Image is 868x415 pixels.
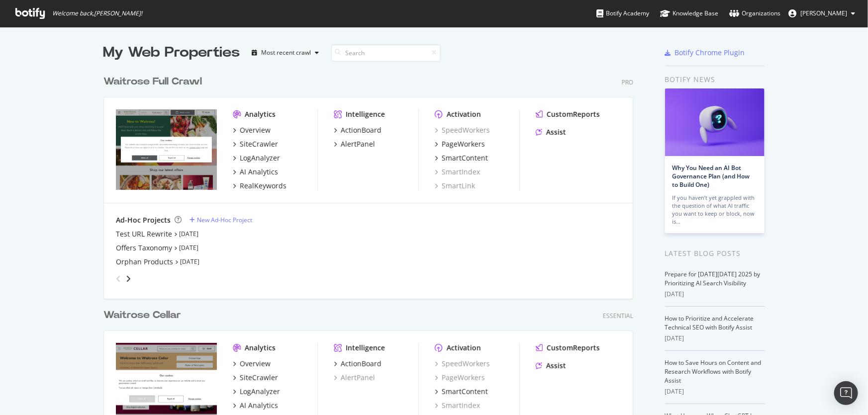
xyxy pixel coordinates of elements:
[341,125,382,135] div: ActionBoard
[673,194,757,226] div: If you haven’t yet grappled with the question of what AI traffic you want to keep or block, now is…
[179,244,198,252] a: [DATE]
[435,139,485,149] a: PageWorkers
[536,343,600,353] a: CustomReports
[596,8,649,18] div: Botify Academy
[673,164,750,189] a: Why You Need an AI Bot Governance Plan (and How to Build One)
[435,359,490,369] a: SpeedWorkers
[442,153,488,163] div: SmartContent
[197,216,252,224] div: New Ad-Hoc Project
[341,359,382,369] div: ActionBoard
[660,8,718,18] div: Knowledge Base
[233,373,278,383] a: SiteCrawler
[245,109,276,119] div: Analytics
[112,271,125,287] div: angle-left
[248,45,323,61] button: Most recent crawl
[240,359,271,369] div: Overview
[116,243,172,253] a: Offers Taxonomy
[331,44,441,62] input: Search
[665,248,765,259] div: Latest Blog Posts
[334,373,375,383] a: AlertPanel
[665,387,765,396] div: [DATE]
[435,387,488,397] a: SmartContent
[240,181,287,191] div: RealKeywords
[546,127,566,137] div: Assist
[447,343,481,353] div: Activation
[341,139,375,149] div: AlertPanel
[334,125,382,135] a: ActionBoard
[665,334,765,343] div: [DATE]
[179,230,198,238] a: [DATE]
[233,401,278,411] a: AI Analytics
[665,290,765,299] div: [DATE]
[800,9,847,17] span: Phil McDonald
[442,139,485,149] div: PageWorkers
[103,308,185,323] a: Waitrose Cellar
[116,229,172,239] a: Test URL Rewrite
[665,48,745,58] a: Botify Chrome Plugin
[780,5,863,21] button: [PERSON_NAME]
[240,125,271,135] div: Overview
[334,359,382,369] a: ActionBoard
[240,373,278,383] div: SiteCrawler
[262,50,311,56] div: Most recent crawl
[245,343,276,353] div: Analytics
[346,109,385,119] div: Intelligence
[675,48,745,58] div: Botify Chrome Plugin
[334,139,375,149] a: AlertPanel
[536,109,600,119] a: CustomReports
[622,78,633,86] div: Pro
[346,343,385,353] div: Intelligence
[233,167,278,177] a: AI Analytics
[603,312,633,320] div: Essential
[103,43,240,63] div: My Web Properties
[116,109,217,190] img: www.waitrose.com
[665,270,761,287] a: Prepare for [DATE][DATE] 2025 by Prioritizing AI Search Visibility
[435,373,485,383] a: PageWorkers
[729,8,780,18] div: Organizations
[180,257,199,266] a: [DATE]
[536,127,566,137] a: Assist
[116,215,171,225] div: Ad-Hoc Projects
[190,216,252,224] a: New Ad-Hoc Project
[103,75,206,89] a: Waitrose Full Crawl
[435,125,490,135] a: SpeedWorkers
[240,139,278,149] div: SiteCrawler
[240,401,278,411] div: AI Analytics
[233,387,280,397] a: LogAnalyzer
[240,167,278,177] div: AI Analytics
[435,153,488,163] a: SmartContent
[665,314,754,332] a: How to Prioritize and Accelerate Technical SEO with Botify Assist
[233,359,271,369] a: Overview
[435,167,480,177] a: SmartIndex
[103,75,202,89] div: Waitrose Full Crawl
[233,153,280,163] a: LogAnalyzer
[240,153,280,163] div: LogAnalyzer
[233,181,287,191] a: RealKeywords
[125,274,132,284] div: angle-right
[103,308,181,323] div: Waitrose Cellar
[233,125,271,135] a: Overview
[536,361,566,371] a: Assist
[447,109,481,119] div: Activation
[233,139,278,149] a: SiteCrawler
[547,343,600,353] div: CustomReports
[116,257,173,267] a: Orphan Products
[546,361,566,371] div: Assist
[547,109,600,119] div: CustomReports
[665,74,765,85] div: Botify news
[240,387,280,397] div: LogAnalyzer
[665,88,765,156] img: Why You Need an AI Bot Governance Plan (and How to Build One)
[435,401,480,411] a: SmartIndex
[435,181,475,191] a: SmartLink
[52,9,142,17] span: Welcome back, [PERSON_NAME] !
